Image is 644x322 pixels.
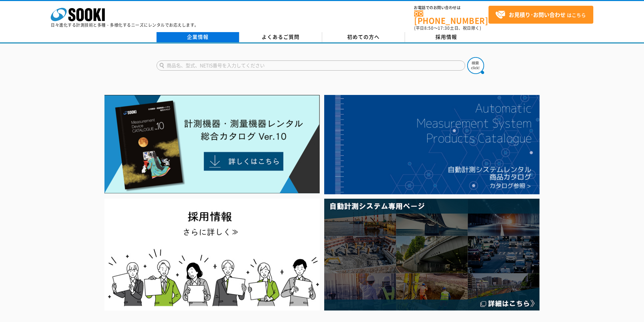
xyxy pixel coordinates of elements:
a: [PHONE_NUMBER] [414,10,488,24]
img: 自動計測システム専用ページ [324,199,540,311]
img: Catalog Ver10 [104,95,320,194]
img: SOOKI recruit [104,199,320,311]
a: 採用情報 [405,32,488,42]
strong: お見積り･お問い合わせ [509,10,566,19]
span: お電話でのお問い合わせは [414,6,488,10]
p: 日々進化する計測技術と多種・多様化するニーズにレンタルでお応えします。 [51,23,199,27]
img: btn_search.png [467,57,484,74]
a: 初めての方へ [322,32,405,42]
a: お見積り･お問い合わせはこちら [488,6,593,24]
span: 8:50 [424,25,434,31]
span: 17:30 [438,25,450,31]
img: 自動計測システムカタログ [324,95,540,194]
span: はこちら [495,10,586,20]
a: 企業情報 [157,32,239,42]
input: 商品名、型式、NETIS番号を入力してください [157,60,465,71]
span: 初めての方へ [347,33,380,41]
span: (平日 ～ 土日、祝日除く) [414,25,481,31]
a: よくあるご質問 [239,32,322,42]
